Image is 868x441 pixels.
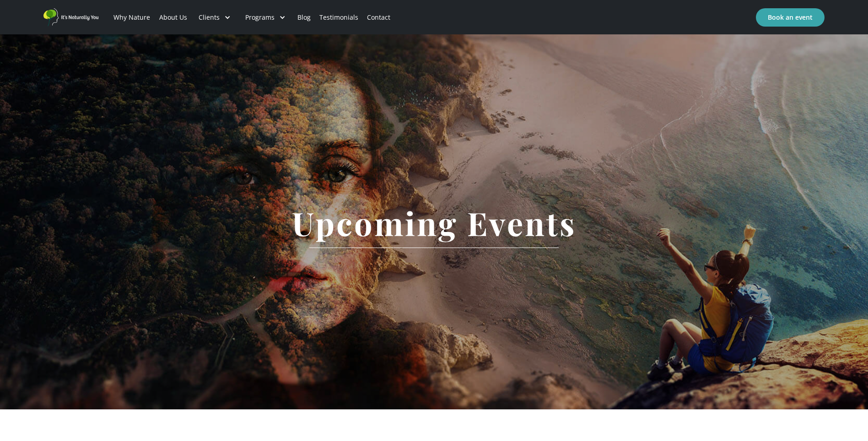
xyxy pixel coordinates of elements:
[756,8,825,27] a: Book an event
[43,8,98,26] a: home
[363,2,395,33] a: Contact
[191,2,238,33] div: Clients
[238,2,293,33] div: Programs
[109,2,155,33] a: Why Nature
[293,2,315,33] a: Blog
[155,2,191,33] a: About Us
[245,13,275,22] div: Programs
[278,205,590,241] h1: Upcoming Events
[199,13,220,22] div: Clients
[315,2,362,33] a: Testimonials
